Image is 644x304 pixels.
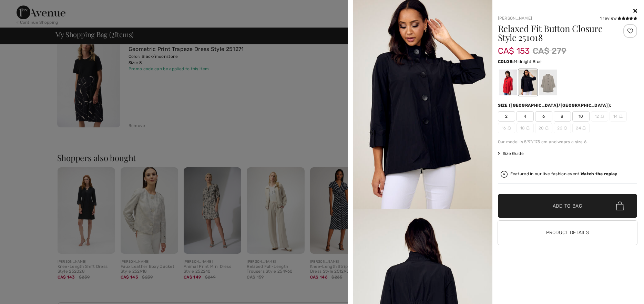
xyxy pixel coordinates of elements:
[498,139,637,145] div: Our model is 5'9"/175 cm and wears a size 6.
[498,194,637,218] button: Add to Bag
[498,150,524,157] span: Size Guide
[539,70,556,95] div: Moonstone
[498,111,515,122] span: 2
[510,172,617,176] div: Featured in our live fashion event.
[581,171,617,176] strong: Watch the replay
[535,123,552,133] span: 20
[514,59,542,64] span: Midnight Blue
[572,123,590,133] span: 24
[15,5,29,11] span: Chat
[545,126,549,130] img: ring-m.svg
[517,123,534,133] span: 18
[554,123,571,133] span: 22
[591,111,608,122] span: 12
[498,24,614,42] h1: Relaxed Fit Button Closure Style 251018
[519,70,536,95] div: Midnight Blue
[616,201,624,210] img: Bag.svg
[498,102,613,108] div: Size ([GEOGRAPHIC_DATA]/[GEOGRAPHIC_DATA]):
[498,39,530,56] span: CA$ 153
[517,111,534,122] span: 4
[582,126,586,130] img: ring-m.svg
[572,111,590,122] span: 10
[501,171,508,178] img: Watch the replay
[526,126,530,130] img: ring-m.svg
[535,111,552,122] span: 6
[619,115,623,118] img: ring-m.svg
[498,221,637,245] button: Product Details
[498,123,515,133] span: 16
[533,45,567,57] span: CA$ 279
[601,115,604,118] img: ring-m.svg
[600,15,637,21] div: 1 review
[610,111,627,122] span: 14
[553,202,582,210] span: Add to Bag
[508,126,511,130] img: ring-m.svg
[499,70,517,95] div: Radiant red
[554,111,571,122] span: 8
[564,126,567,130] img: ring-m.svg
[498,16,532,21] a: [PERSON_NAME]
[498,59,514,64] span: Color:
